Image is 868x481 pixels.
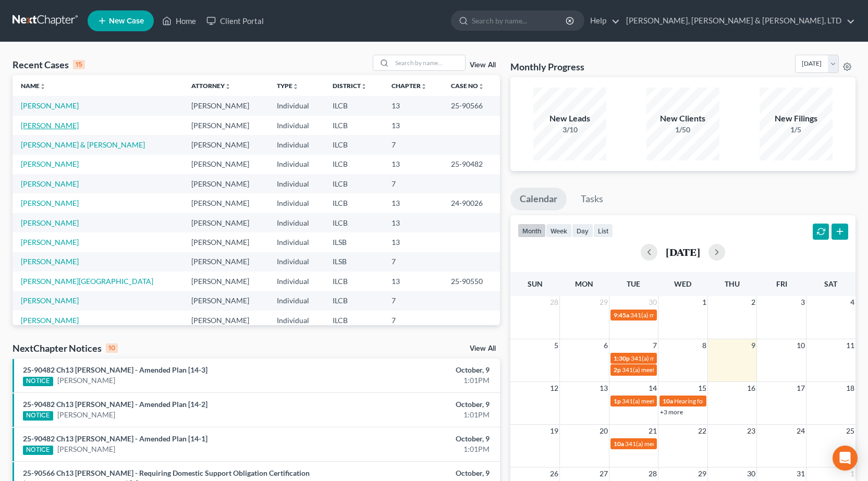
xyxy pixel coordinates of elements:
i: unfold_more [225,83,231,90]
input: Search by name... [472,11,567,30]
span: 28 [647,467,658,480]
span: 12 [549,382,559,394]
a: Typeunfold_more [277,82,299,90]
td: [PERSON_NAME] [183,135,268,154]
td: 25-90482 [443,155,500,174]
td: [PERSON_NAME] [183,213,268,232]
span: 13 [598,382,609,394]
span: 341(a) meeting for [PERSON_NAME] [625,440,726,448]
div: NOTICE [23,446,53,455]
span: New Case [109,17,144,25]
a: Help [585,11,620,30]
span: 10a [663,397,673,405]
td: 13 [383,193,443,213]
span: Hearing for [PERSON_NAME] [674,397,755,405]
span: 29 [598,296,609,309]
a: Tasks [571,188,613,211]
a: 25-90482 Ch13 [PERSON_NAME] - Amended Plan [14-3] [23,365,207,374]
td: [PERSON_NAME] [183,193,268,213]
div: NOTICE [23,377,53,386]
td: ILCB [324,116,383,135]
td: 25-90550 [443,272,500,291]
td: ILCB [324,174,383,193]
td: 7 [383,135,443,154]
td: Individual [268,135,325,154]
td: Individual [268,213,325,232]
td: [PERSON_NAME] [183,155,268,174]
span: 10a [614,440,624,448]
div: NOTICE [23,411,53,421]
span: 17 [796,382,806,394]
a: 25-90482 Ch13 [PERSON_NAME] - Amended Plan [14-1] [23,434,207,443]
div: 1:01PM [341,375,490,386]
td: ILCB [324,155,383,174]
a: Calendar [510,188,567,211]
span: 26 [549,467,559,480]
td: Individual [268,232,325,252]
span: 18 [845,382,855,394]
a: Nameunfold_more [21,82,46,90]
td: Individual [268,116,325,135]
span: 29 [697,467,707,480]
span: 4 [849,296,855,309]
a: [PERSON_NAME] [21,316,79,325]
i: unfold_more [361,83,367,90]
span: Tue [627,279,640,288]
a: [PERSON_NAME] [21,199,79,207]
div: 15 [73,60,85,69]
td: 7 [383,252,443,272]
td: Individual [268,193,325,213]
a: [PERSON_NAME] [57,444,115,454]
td: [PERSON_NAME] [183,232,268,252]
span: 16 [746,382,756,394]
i: unfold_more [478,83,484,90]
td: Individual [268,252,325,272]
td: Individual [268,174,325,193]
div: 10 [106,343,118,353]
td: 25-90566 [443,96,500,115]
td: 7 [383,174,443,193]
a: Chapterunfold_more [392,82,427,90]
a: [PERSON_NAME] [21,101,79,110]
span: 8 [701,339,707,352]
span: Wed [674,279,691,288]
td: 7 [383,311,443,330]
i: unfold_more [421,83,427,90]
span: Mon [575,279,593,288]
div: Recent Cases [13,58,85,71]
a: View All [470,345,496,352]
a: Case Nounfold_more [451,82,484,90]
div: New Clients [646,113,719,125]
a: [PERSON_NAME] & [PERSON_NAME] [21,140,145,149]
span: 30 [647,296,658,309]
span: 14 [647,382,658,394]
i: unfold_more [40,83,46,90]
td: Individual [268,291,325,311]
td: 7 [383,291,443,311]
span: 27 [598,467,609,480]
div: NextChapter Notices [13,342,118,354]
span: 9 [750,339,756,352]
button: day [572,224,593,238]
button: week [546,224,572,238]
span: 31 [796,467,806,480]
a: [PERSON_NAME][GEOGRAPHIC_DATA] [21,277,153,286]
i: unfold_more [292,83,299,90]
span: 28 [549,296,559,309]
div: New Leads [533,113,606,125]
a: Districtunfold_more [333,82,367,90]
span: Sat [824,279,837,288]
td: ILCB [324,193,383,213]
div: October, 9 [341,365,490,375]
td: Individual [268,272,325,291]
h3: Monthly Progress [510,60,584,73]
td: 13 [383,96,443,115]
span: 341(a) meeting for [PERSON_NAME] [622,366,723,374]
span: 1:30p [614,354,630,362]
div: 1/5 [760,125,833,135]
span: 23 [746,425,756,437]
a: [PERSON_NAME] [21,257,79,266]
span: 341(a) meeting for [PERSON_NAME] [630,311,731,319]
td: 24-90026 [443,193,500,213]
div: 1:01PM [341,444,490,454]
